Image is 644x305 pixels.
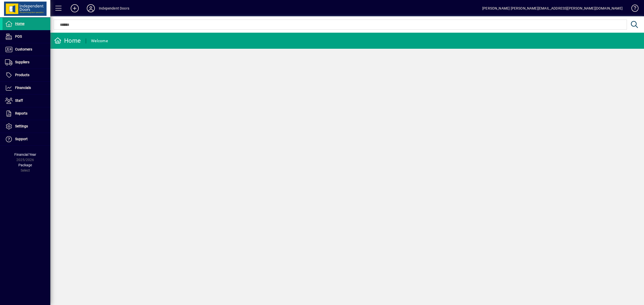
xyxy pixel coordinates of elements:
[14,152,36,157] span: Financial Year
[67,4,83,13] button: Add
[3,133,50,145] a: Support
[15,86,31,90] span: Financials
[15,111,27,115] span: Reports
[15,60,29,64] span: Suppliers
[3,30,50,43] a: POS
[99,4,129,12] div: Independent Doors
[15,73,29,77] span: Products
[3,120,50,133] a: Settings
[91,37,108,45] div: Welcome
[18,163,32,167] span: Package
[3,56,50,69] a: Suppliers
[15,22,24,26] span: Home
[15,124,28,128] span: Settings
[628,1,638,17] a: Knowledge Base
[3,69,50,81] a: Products
[3,82,50,94] a: Financials
[15,137,28,141] span: Support
[15,34,22,38] span: POS
[83,4,99,13] button: Profile
[15,47,32,51] span: Customers
[3,43,50,56] a: Customers
[54,37,81,45] div: Home
[482,4,623,12] div: [PERSON_NAME] [PERSON_NAME][EMAIL_ADDRESS][PERSON_NAME][DOMAIN_NAME]
[3,107,50,120] a: Reports
[3,94,50,107] a: Staff
[15,98,23,103] span: Staff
